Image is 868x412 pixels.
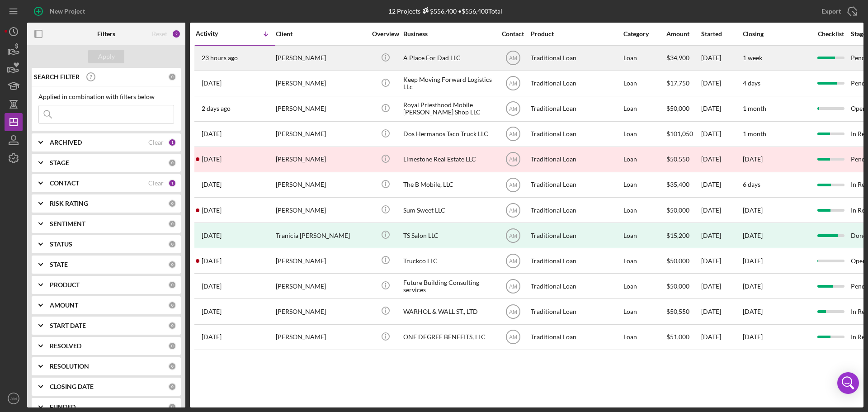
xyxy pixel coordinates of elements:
span: $50,000 [666,104,689,112]
div: Overview [368,30,402,38]
time: 1 month [743,130,766,137]
div: [DATE] [701,122,742,146]
div: The B Mobile, LLC [403,173,494,197]
div: WARHOL & WALL ST., LTD [403,299,494,323]
div: [DATE] [701,71,742,95]
button: AM [5,389,23,407]
b: RISK RATING [50,200,88,207]
div: TS Salon LLC [403,223,494,247]
div: Product [531,30,621,38]
time: [DATE] [743,308,763,315]
text: AM [509,106,517,112]
div: Loan [623,325,665,349]
span: $50,000 [666,257,689,265]
div: $17,750 [666,71,700,95]
div: New Project [50,2,85,20]
div: 0 [168,403,176,411]
div: 0 [168,322,176,330]
div: [DATE] [701,198,742,222]
b: PRODUCT [50,281,80,289]
div: 0 [168,383,176,391]
div: [DATE] [701,46,742,70]
div: [PERSON_NAME] [276,299,366,323]
text: AM [509,55,517,62]
div: [DATE] [701,299,742,323]
div: Loan [623,46,665,70]
div: [DATE] [743,232,763,239]
time: 1 week [743,54,762,62]
div: Business [403,30,494,38]
div: 1 [168,138,176,147]
div: Activity [196,30,236,37]
div: [PERSON_NAME] [276,173,366,197]
text: AM [509,81,517,87]
text: AM [509,156,517,163]
div: Loan [623,274,665,298]
span: $101,050 [666,130,693,137]
div: Open Intercom Messenger [837,372,859,394]
div: Limestone Real Estate LLC [403,147,494,171]
div: Loan [623,223,665,247]
time: 2025-05-22 18:10 [202,308,222,315]
text: AM [509,232,517,239]
div: Traditional Loan [531,97,621,121]
div: [DATE] [701,223,742,247]
time: 2025-10-08 20:38 [202,54,238,62]
div: 0 [168,199,176,208]
div: Keep Moving Forward Logistics LLc [403,71,494,95]
div: Tranicia [PERSON_NAME] [276,223,366,247]
div: Client [276,30,366,38]
div: Traditional Loan [531,198,621,222]
b: START DATE [50,322,86,329]
div: Traditional Loan [531,274,621,298]
div: Future Building Consulting services [403,274,494,298]
time: 2025-05-21 00:45 [202,333,222,341]
div: 0 [168,342,176,350]
b: STATE [50,261,68,268]
div: [PERSON_NAME] [276,147,366,171]
div: Traditional Loan [531,325,621,349]
b: Filters [97,30,115,38]
div: Export [821,2,841,20]
div: Amount [666,30,700,38]
div: [DATE] [701,325,742,349]
div: Loan [623,198,665,222]
time: 2025-10-08 01:01 [202,105,231,112]
div: [PERSON_NAME] [276,71,366,95]
time: 2025-07-18 13:20 [202,283,222,290]
div: Traditional Loan [531,299,621,323]
b: STAGE [50,159,69,166]
div: Loan [623,97,665,121]
div: [PERSON_NAME] [276,198,366,222]
div: Traditional Loan [531,173,621,197]
b: CLOSING DATE [50,383,94,390]
time: 2025-10-02 20:24 [202,130,222,137]
time: 6 days [743,180,760,188]
div: 1 [168,179,176,187]
div: [PERSON_NAME] [276,122,366,146]
div: [DATE] [701,173,742,197]
div: 0 [168,301,176,309]
div: [DATE] [701,147,742,171]
div: A Place For Dad LLC [403,46,494,70]
time: 2025-10-08 14:44 [202,80,222,87]
div: 0 [168,220,176,228]
div: Started [701,30,742,38]
b: AMOUNT [50,302,78,309]
div: Clear [148,180,164,187]
button: Export [812,2,863,20]
div: Closing [743,30,811,38]
b: FUNDED [50,403,75,411]
div: $34,900 [666,46,700,70]
span: $50,550 [666,308,689,315]
div: Loan [623,249,665,273]
text: AM [509,182,517,188]
div: 0 [168,281,176,289]
div: [PERSON_NAME] [276,274,366,298]
div: $556,400 [420,7,457,15]
span: $35,400 [666,180,689,188]
div: $15,200 [666,223,700,247]
time: 2025-09-29 14:46 [202,156,222,163]
text: AM [509,309,517,315]
div: Applied in combination with filters below [38,93,174,100]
